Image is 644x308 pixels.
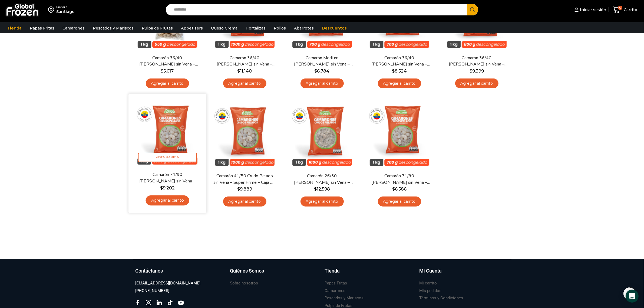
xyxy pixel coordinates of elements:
[230,267,319,280] a: Quiénes Somos
[325,280,347,286] h3: Papas Fritas
[470,68,484,74] bdi: 9.399
[392,68,407,74] bdi: 8.524
[291,173,353,185] a: Camarón 26/30 [PERSON_NAME] sin Vena – Super Prime – Caja 10 kg
[146,78,189,89] a: Agregar al carrito: “Camarón 36/40 Crudo Pelado sin Vena - Bronze - Caja 10 kg”
[136,172,199,185] a: Camarón 71/90 [PERSON_NAME] sin Vena – Super Prime – Caja 10 kg
[56,5,75,9] div: Enviar a
[325,267,340,274] h3: Tienda
[136,287,170,294] a: [PHONE_NUMBER]
[213,55,276,67] a: Camarón 36/40 [PERSON_NAME] sin Vena – Super Prime – Caja 10 kg
[420,267,509,280] a: Mi Cuenta
[223,78,266,89] a: Agregar al carrito: “Camarón 36/40 Crudo Pelado sin Vena - Super Prime - Caja 10 kg”
[160,185,163,191] span: $
[368,55,430,67] a: Camarón 36/40 [PERSON_NAME] sin Vena – Silver – Caja 10 kg
[213,173,276,185] a: Camarón 41/50 Crudo Pelado sin Vena – Super Prime – Caja 10 kg
[136,280,201,287] a: [EMAIL_ADDRESS][DOMAIN_NAME]
[237,186,252,192] bdi: 9.889
[178,23,206,33] a: Appetizers
[230,280,258,286] h3: Sobre nosotros
[136,267,225,280] a: Contáctanos
[136,267,163,274] h3: Contáctanos
[315,68,317,74] span: $
[90,23,136,33] a: Pescados y Mariscos
[622,7,637,12] span: Carrito
[470,68,472,74] span: $
[618,6,622,10] span: 0
[573,4,606,15] a: Iniciar sesión
[5,23,24,33] a: Tienda
[146,195,189,205] a: Agregar al carrito: “Camarón 71/90 Crudo Pelado sin Vena - Super Prime - Caja 10 kg”
[626,290,639,303] div: Open Intercom Messenger
[161,68,174,74] bdi: 5.617
[160,185,174,191] bdi: 9.202
[237,68,240,74] span: $
[325,294,364,302] a: Pescados y Mariscos
[325,295,364,301] h3: Pescados y Mariscos
[60,23,87,33] a: Camarones
[300,78,344,89] a: Agregar al carrito: “Camarón Medium Crudo Pelado sin Vena - Silver - Caja 10 kg”
[314,186,317,192] span: $
[300,196,344,207] a: Agregar al carrito: “Camarón 26/30 Crudo Pelado sin Vena - Super Prime - Caja 10 kg”
[136,288,170,294] h3: [PHONE_NUMBER]
[392,68,395,74] span: $
[27,23,57,33] a: Papas Fritas
[271,23,289,33] a: Pollos
[467,4,478,15] button: Search button
[139,23,176,33] a: Pulpa de Frutas
[420,295,463,301] h3: Términos y Condiciones
[420,280,437,286] h3: Mi carrito
[319,23,349,33] a: Descuentos
[420,267,442,274] h3: Mi Cuenta
[378,196,421,207] a: Agregar al carrito: “Camarón 71/90 Crudo Pelado sin Vena - Silver - Caja 10 kg”
[138,153,197,162] span: Vista Rápida
[223,196,266,207] a: Agregar al carrito: “Camarón 41/50 Crudo Pelado sin Vena - Super Prime - Caja 10 kg”
[325,280,347,287] a: Papas Fritas
[368,173,430,185] a: Camarón 71/90 [PERSON_NAME] sin Vena – Silver – Caja 10 kg
[420,280,437,287] a: Mi carrito
[392,186,407,192] bdi: 6.586
[237,186,240,192] span: $
[230,280,258,287] a: Sobre nosotros
[315,68,330,74] bdi: 6.784
[392,186,395,192] span: $
[445,55,508,67] a: Camarón 36/40 [PERSON_NAME] sin Vena – Gold – Caja 10 kg
[161,68,164,74] span: $
[420,288,442,294] h3: Mis pedidos
[237,68,252,74] bdi: 11.140
[325,287,346,294] a: Camarones
[325,288,346,294] h3: Camarones
[56,9,75,14] div: Santiago
[243,23,268,33] a: Hortalizas
[291,23,316,33] a: Abarrotes
[579,7,606,12] span: Iniciar sesión
[136,55,198,67] a: Camarón 36/40 [PERSON_NAME] sin Vena – Bronze – Caja 10 kg
[455,78,498,89] a: Agregar al carrito: “Camarón 36/40 Crudo Pelado sin Vena - Gold - Caja 10 kg”
[612,4,639,16] a: 0 Carrito
[420,294,463,302] a: Términos y Condiciones
[208,23,240,33] a: Queso Crema
[378,78,421,89] a: Agregar al carrito: “Camarón 36/40 Crudo Pelado sin Vena - Silver - Caja 10 kg”
[420,287,442,294] a: Mis pedidos
[291,55,353,67] a: Camarón Medium [PERSON_NAME] sin Vena – Silver – Caja 10 kg
[325,267,414,280] a: Tienda
[230,267,264,274] h3: Quiénes Somos
[136,280,201,286] h3: [EMAIL_ADDRESS][DOMAIN_NAME]
[48,5,56,14] img: address-field-icon.svg
[314,186,330,192] bdi: 12.598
